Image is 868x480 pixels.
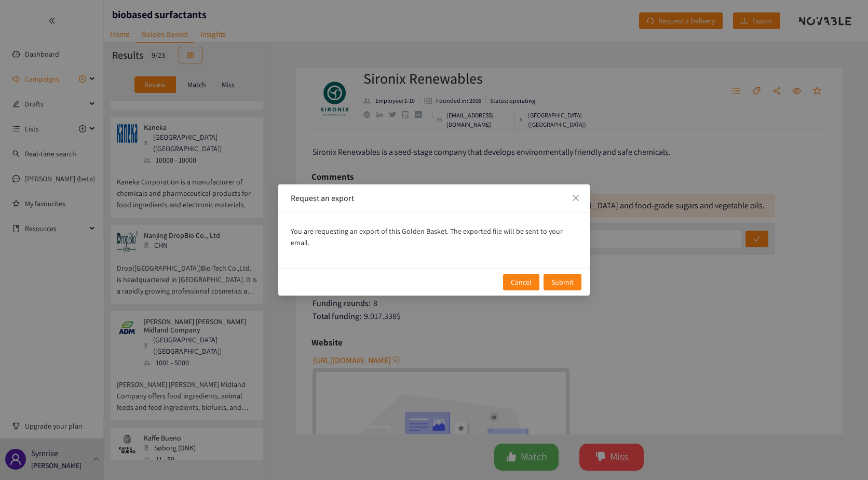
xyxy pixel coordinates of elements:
button: Close [562,184,590,212]
p: You are requesting an export of this Golden Basket. The exported file will be sent to your email. [291,225,577,248]
button: Submit [544,274,581,290]
div: Request an export [291,193,577,204]
span: close [572,194,580,202]
button: Cancel [503,274,539,290]
span: Cancel [511,276,532,288]
span: Submit [551,276,574,288]
iframe: Chat Widget [816,430,868,480]
div: Chat-Widget [816,430,868,480]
